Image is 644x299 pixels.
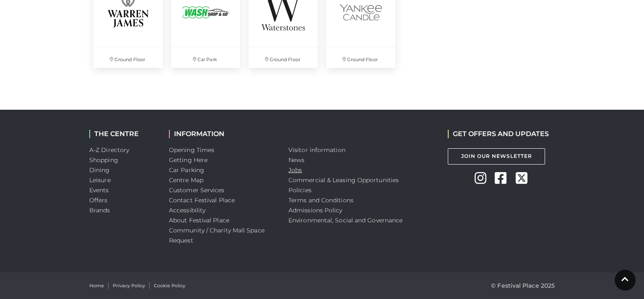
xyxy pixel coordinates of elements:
a: Dining [89,166,110,174]
a: Events [89,186,109,194]
a: Centre Map [169,176,203,184]
a: Environmental, Social and Governance [288,217,402,224]
a: A-Z Directory [89,146,129,154]
a: Contact Festival Place [169,196,235,204]
h2: GET OFFERS AND UPDATES [448,130,549,138]
a: Opening Times [169,146,214,154]
p: Ground Floor [326,47,395,68]
a: Leisure [89,176,111,184]
a: Join Our Newsletter [448,148,545,165]
a: Home [89,282,104,289]
a: Customer Services [169,186,225,194]
a: Accessibility [169,206,205,214]
a: Shopping [89,156,118,164]
p: Car Park [171,47,240,68]
a: Visitor information [288,146,345,154]
p: Ground Floor [249,47,318,68]
p: Ground Floor [93,47,163,68]
a: News [288,156,304,164]
a: Car Parking [169,166,204,174]
a: Terms and Conditions [288,196,353,204]
a: Commercial & Leasing Opportunities [288,176,399,184]
h2: THE CENTRE [89,130,156,138]
a: About Festival Place [169,217,229,224]
a: Getting Here [169,156,208,164]
p: © Festival Place 2025 [491,281,555,291]
a: Offers [89,196,108,204]
a: Policies [288,186,312,194]
a: Privacy Policy [113,282,145,289]
a: Cookie Policy [154,282,185,289]
a: Brands [89,206,110,214]
a: Admissions Policy [288,206,343,214]
a: Community / Charity Mall Space Request [169,227,265,244]
h2: INFORMATION [169,130,276,138]
a: Jobs [288,166,302,174]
